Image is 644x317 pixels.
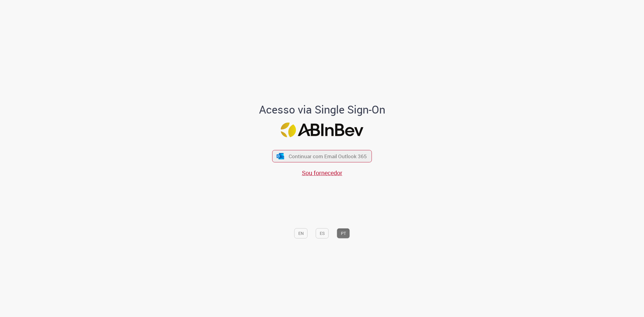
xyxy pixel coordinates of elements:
span: Continuar com Email Outlook 365 [289,153,367,160]
h1: Acesso via Single Sign-On [238,103,406,115]
a: Sou fornecedor [302,169,342,177]
button: EN [294,228,308,239]
button: PT [337,228,350,239]
button: ícone Azure/Microsoft 360 Continuar com Email Outlook 365 [272,150,372,162]
img: ícone Azure/Microsoft 360 [276,153,284,159]
img: Logo ABInBev [281,123,364,137]
button: ES [316,228,329,239]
